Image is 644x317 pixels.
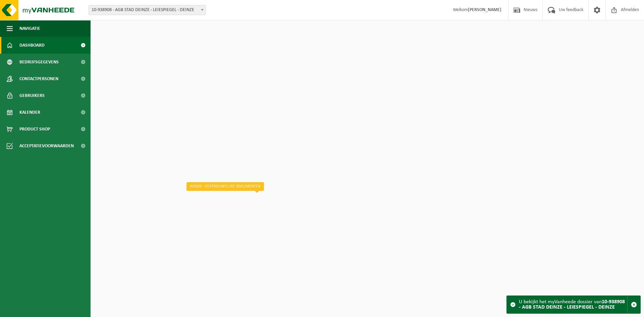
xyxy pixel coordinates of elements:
span: Kalender [19,104,40,121]
iframe: chat widget [3,302,112,317]
strong: 10-938908 - AGB STAD DEINZE - LEIESPIEGEL - DEINZE [519,299,625,310]
span: 10-938908 - AGB STAD DEINZE - LEIESPIEGEL - DEINZE [89,5,206,15]
span: 10-938908 - AGB STAD DEINZE - LEIESPIEGEL - DEINZE [89,5,206,15]
span: Contactpersonen [19,70,58,87]
div: U bekijkt het myVanheede dossier van [519,296,627,313]
strong: [PERSON_NAME] [468,7,501,12]
span: Acceptatievoorwaarden [19,138,74,154]
span: Bedrijfsgegevens [19,54,59,70]
span: Navigatie [19,20,40,37]
span: Product Shop [19,121,50,138]
span: Gebruikers [19,87,45,104]
span: Dashboard [19,37,45,54]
